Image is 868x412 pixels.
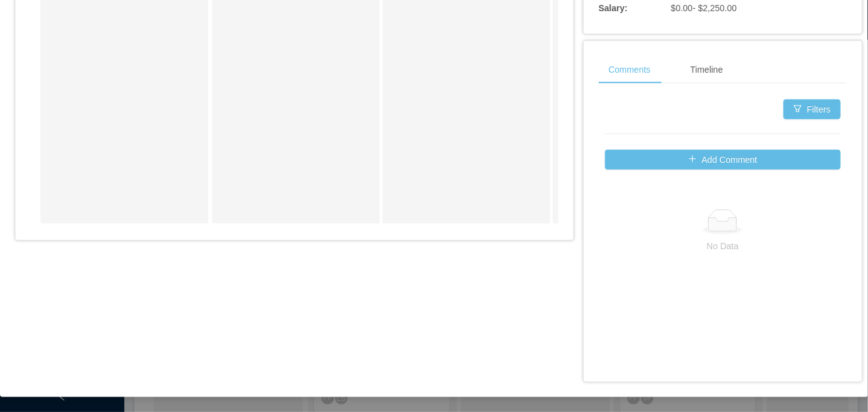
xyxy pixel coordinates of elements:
[615,239,831,253] p: No Data
[783,99,841,119] button: icon: filterFilters
[680,56,732,84] div: Timeline
[671,3,737,13] span: $0.00 - $2,250.00
[605,150,841,170] button: icon: plusAdd Comment
[599,3,628,13] b: Salary:
[599,56,661,84] div: Comments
